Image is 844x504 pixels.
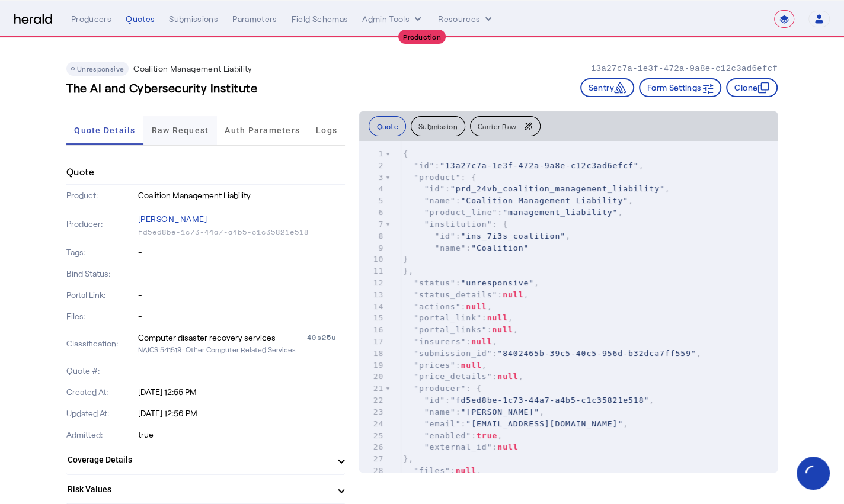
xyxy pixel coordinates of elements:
div: 14 [359,301,385,313]
span: : , [403,290,529,299]
div: 16 [359,324,385,336]
span: null [461,361,482,370]
span: "portal_link" [414,313,482,322]
span: "unresponsive" [461,278,535,287]
p: [DATE] 12:55 PM [138,386,346,398]
div: 6 [359,207,385,219]
p: Quote #: [66,365,136,377]
span: null [492,325,513,334]
span: : , [403,325,518,334]
div: Submissions [169,13,218,25]
span: }, [403,267,414,275]
p: Tags: [66,246,136,258]
span: : , [403,361,487,370]
span: null [456,466,477,475]
span: : , [403,208,623,217]
span: : , [403,396,654,405]
div: Parameters [232,13,277,25]
span: : , [403,278,539,287]
div: 11 [359,265,385,277]
div: 13 [359,289,385,301]
div: 2 [359,160,385,172]
div: 23 [359,406,385,418]
span: "insurers" [414,337,466,346]
span: : , [403,184,670,193]
span: : , [403,232,571,240]
p: Producer: [66,218,136,230]
span: : , [403,302,492,311]
span: "prices" [414,361,456,370]
div: 3 [359,172,385,184]
span: : { [403,220,508,229]
p: Product: [66,190,136,201]
span: : , [403,313,513,322]
p: Portal Link: [66,289,136,301]
button: Clone [726,78,778,97]
p: Classification: [66,338,136,349]
span: : { [403,384,482,393]
herald-code-block: quote [359,141,778,473]
span: Quote Details [74,126,135,134]
h4: Quote [66,165,94,179]
span: Raw Request [152,126,209,134]
mat-panel-title: Risk Values [68,483,330,496]
div: 8 [359,230,385,242]
button: Submission [411,116,465,136]
span: "management_liability" [503,208,618,217]
p: Coalition Management Liability [133,63,252,75]
div: 18 [359,348,385,359]
button: Quote [369,116,406,136]
span: "Coalition" [471,243,529,252]
span: true [477,431,497,440]
span: "status_details" [414,290,497,299]
div: 4 [359,183,385,195]
div: Quotes [126,13,155,25]
mat-panel-title: Coverage Details [68,454,330,466]
div: 7 [359,219,385,230]
span: "ins_7i3s_coalition" [461,232,566,240]
div: Production [398,30,446,44]
span: }, [403,454,414,463]
span: "submission_id" [414,349,492,358]
div: Computer disaster recovery services [138,332,276,344]
div: Field Schemas [292,13,349,25]
div: 15 [359,312,385,324]
span: "[EMAIL_ADDRESS][DOMAIN_NAME]" [466,419,623,428]
mat-expansion-panel-header: Risk Values [66,475,345,503]
p: [DATE] 12:56 PM [138,407,346,419]
span: "fd5ed8be-1c73-44a7-a4b5-c1c35821e518" [450,396,649,405]
span: : , [403,466,482,475]
span: : { [403,173,477,182]
p: Updated At: [66,407,136,419]
button: Carrier Raw [470,116,541,136]
span: "8402465b-39c5-40c5-956d-b32dca7ff559" [497,349,696,358]
span: "13a27c7a-1e3f-472a-9a8e-c12c3ad6efcf" [440,161,638,170]
mat-expansion-panel-header: Coverage Details [66,445,345,474]
span: Auth Parameters [225,126,300,134]
span: null [466,302,487,311]
div: 25 [359,430,385,442]
p: NAICS 541519: Other Computer Related Services [138,344,346,355]
div: 22 [359,394,385,406]
p: Bind Status: [66,268,136,280]
span: "status" [414,278,456,287]
span: "actions" [414,302,461,311]
span: Carrier Raw [478,123,516,130]
span: : , [403,196,633,205]
span: "[PERSON_NAME]" [461,407,539,416]
span: null [471,337,492,346]
span: : , [403,372,523,381]
span: : , [403,349,701,358]
h3: The AI and Cybersecurity Institute [66,79,257,96]
span: Unresponsive [77,65,124,73]
button: internal dropdown menu [362,13,424,25]
span: "id" [424,184,445,193]
div: 24 [359,418,385,430]
p: 13a27c7a-1e3f-472a-9a8e-c12c3ad6efcf [591,63,778,75]
span: "id" [414,161,434,170]
button: Sentry [580,78,634,97]
span: "prd_24vb_coalition_management_liability" [450,184,665,193]
span: "product" [414,173,461,182]
div: 28 [359,465,385,477]
span: : , [403,419,628,428]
